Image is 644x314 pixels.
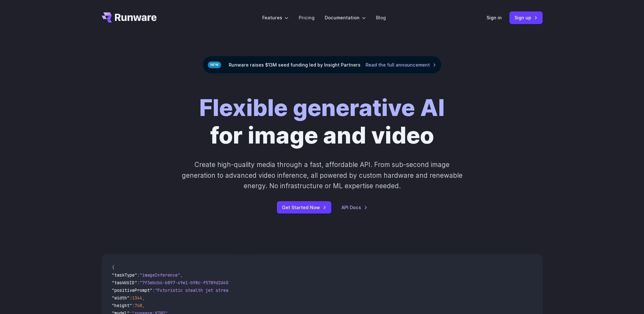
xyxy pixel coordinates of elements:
[112,265,114,270] span: {
[325,14,366,21] label: Documentation
[132,303,135,308] span: :
[341,204,367,211] a: API Docs
[112,280,137,285] span: "taskUUID"
[262,14,289,21] label: Features
[376,14,386,21] a: Blog
[509,11,543,24] a: Sign up
[130,295,132,301] span: :
[112,287,152,293] span: "positivePrompt"
[142,303,145,308] span: ,
[140,280,236,285] span: "7f3ebcb6-b897-49e1-b98c-f5789d2d40d7"
[137,272,140,278] span: :
[135,303,142,308] span: 768
[132,295,142,301] span: 1344
[199,94,445,122] strong: Flexible generative AI
[112,303,132,308] span: "height"
[112,295,130,301] span: "width"
[299,14,315,21] a: Pricing
[155,287,386,293] span: "Futuristic stealth jet streaking through a neon-lit cityscape with glowing purple exhaust"
[180,272,183,278] span: ,
[277,201,331,214] a: Get Started Now
[202,56,442,74] div: Runware raises $13M seed funding led by Insight Partners
[140,272,180,278] span: "imageInference"
[199,94,445,149] h1: for image and video
[112,272,137,278] span: "taskType"
[366,61,436,68] a: Read the full announcement
[137,280,140,285] span: :
[487,14,502,21] a: Sign in
[142,295,145,301] span: ,
[102,12,157,22] a: Go to /
[152,287,155,293] span: :
[181,159,463,191] p: Create high-quality media through a fast, affordable API. From sub-second image generation to adv...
